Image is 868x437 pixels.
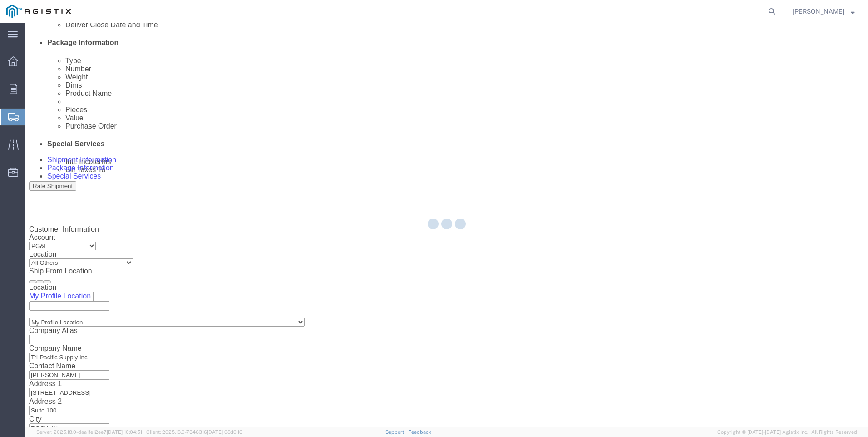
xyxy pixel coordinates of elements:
[717,428,857,436] span: Copyright © [DATE]-[DATE] Agistix Inc., All Rights Reserved
[146,429,242,435] span: Client: 2025.18.0-7346316
[793,6,844,16] span: Sharay Galdeira
[408,429,431,435] a: Feedback
[6,5,71,18] img: logo
[107,429,142,435] span: [DATE] 10:04:51
[36,429,142,435] span: Server: 2025.18.0-daa1fe12ee7
[385,429,408,435] a: Support
[792,6,855,17] button: [PERSON_NAME]
[207,429,242,435] span: [DATE] 08:10:16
